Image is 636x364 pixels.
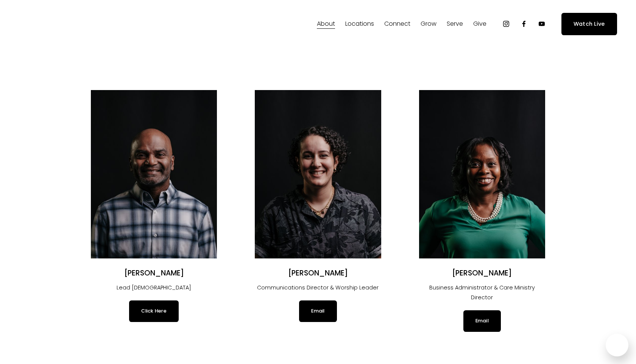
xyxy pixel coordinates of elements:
p: Business Administrator & Care Ministry Director [419,283,545,303]
span: About [317,19,335,30]
span: Locations [345,19,374,30]
p: Lead [DEMOGRAPHIC_DATA] [91,283,217,293]
img: Angélica Smith [255,90,381,258]
a: Click Here [129,300,179,322]
a: Email [463,310,501,331]
h2: [PERSON_NAME] [255,269,381,278]
span: Grow [421,19,436,30]
h2: [PERSON_NAME] [91,269,217,278]
span: Give [473,19,486,30]
h2: [PERSON_NAME] [419,269,545,278]
span: Serve [447,19,463,30]
a: folder dropdown [384,18,410,30]
img: Fellowship Memphis [19,16,125,31]
a: folder dropdown [317,18,335,30]
a: Email [299,300,337,322]
a: folder dropdown [473,18,486,30]
a: YouTube [538,20,546,28]
span: Connect [384,19,410,30]
a: folder dropdown [421,18,436,30]
a: Instagram [502,20,510,28]
p: Communications Director & Worship Leader [255,283,381,293]
a: folder dropdown [345,18,374,30]
a: folder dropdown [447,18,463,30]
a: Watch Live [561,13,617,35]
a: Facebook [520,20,528,28]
